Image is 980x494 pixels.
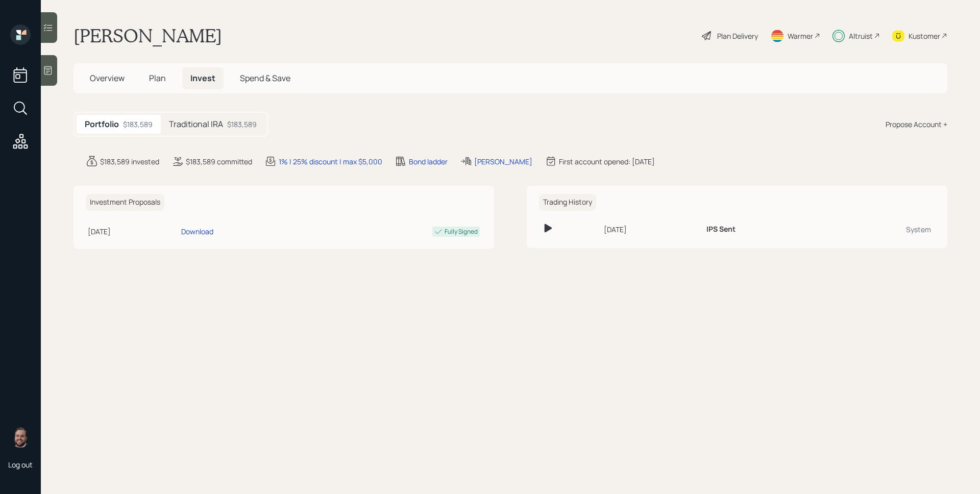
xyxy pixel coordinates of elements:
[123,119,153,130] div: $183,589
[409,156,448,167] div: Bond ladder
[829,224,931,235] div: System
[604,224,698,235] div: [DATE]
[227,119,257,130] div: $183,589
[279,156,382,167] div: 1% | 25% discount | max $5,000
[717,31,758,41] div: Plan Delivery
[909,31,940,41] div: Kustomer
[539,194,596,211] h6: Trading History
[849,31,873,41] div: Altruist
[86,194,164,211] h6: Investment Proposals
[10,427,31,448] img: james-distasi-headshot.png
[706,225,736,234] h6: IPS Sent
[100,156,159,167] div: $183,589 invested
[90,72,125,84] span: Overview
[788,31,813,41] div: Warmer
[240,72,290,84] span: Spend & Save
[559,156,655,167] div: First account opened: [DATE]
[85,119,119,129] h5: Portfolio
[474,156,532,167] div: [PERSON_NAME]
[149,72,166,84] span: Plan
[186,156,252,167] div: $183,589 committed
[886,119,947,130] div: Propose Account +
[190,72,215,84] span: Invest
[445,227,478,236] div: Fully Signed
[88,226,177,237] div: [DATE]
[181,226,213,237] div: Download
[169,119,223,129] h5: Traditional IRA
[8,460,33,470] div: Log out
[73,24,222,47] h1: [PERSON_NAME]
